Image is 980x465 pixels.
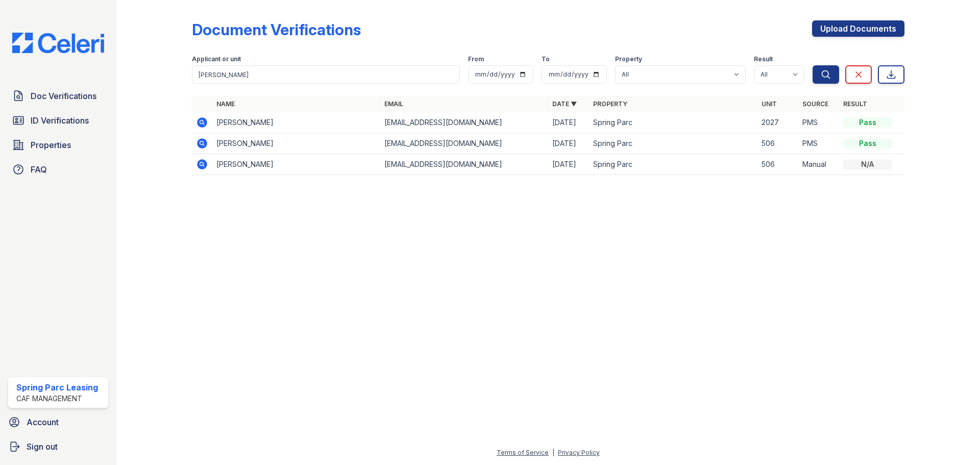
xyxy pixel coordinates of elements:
[762,100,777,108] a: Unit
[192,55,241,63] label: Applicant or unit
[552,449,554,456] div: |
[8,159,108,180] a: FAQ
[212,154,380,175] td: [PERSON_NAME]
[754,55,773,63] label: Result
[27,440,58,453] span: Sign out
[16,381,98,394] div: Spring Parc Leasing
[192,20,361,39] div: Document Verifications
[798,112,839,133] td: PMS
[31,90,96,102] span: Doc Verifications
[8,86,108,106] a: Doc Verifications
[4,412,112,432] a: Account
[497,449,549,456] a: Terms of Service
[757,133,798,154] td: 506
[552,100,577,108] a: Date ▼
[380,112,548,133] td: [EMAIL_ADDRESS][DOMAIN_NAME]
[589,154,757,175] td: Spring Parc
[843,138,892,149] div: Pass
[802,100,828,108] a: Source
[4,436,112,457] a: Sign out
[380,133,548,154] td: [EMAIL_ADDRESS][DOMAIN_NAME]
[589,112,757,133] td: Spring Parc
[757,112,798,133] td: 2027
[798,154,839,175] td: Manual
[757,154,798,175] td: 506
[589,133,757,154] td: Spring Parc
[380,154,548,175] td: [EMAIL_ADDRESS][DOMAIN_NAME]
[593,100,627,108] a: Property
[8,110,108,131] a: ID Verifications
[798,133,839,154] td: PMS
[27,416,59,428] span: Account
[192,65,460,84] input: Search by name, email, or unit number
[843,100,867,108] a: Result
[542,55,550,63] label: To
[468,55,484,63] label: From
[843,159,892,169] div: N/A
[384,100,403,108] a: Email
[548,112,589,133] td: [DATE]
[31,163,47,176] span: FAQ
[16,394,98,404] div: CAF Management
[31,139,71,151] span: Properties
[548,133,589,154] td: [DATE]
[31,114,89,127] span: ID Verifications
[548,154,589,175] td: [DATE]
[558,449,600,456] a: Privacy Policy
[812,20,904,37] a: Upload Documents
[8,135,108,155] a: Properties
[843,117,892,128] div: Pass
[615,55,642,63] label: Property
[216,100,235,108] a: Name
[212,112,380,133] td: [PERSON_NAME]
[4,33,112,53] img: CE_Logo_Blue-a8612792a0a2168367f1c8372b55b34899dd931a85d93a1a3d3e32e68fde9ad4.png
[212,133,380,154] td: [PERSON_NAME]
